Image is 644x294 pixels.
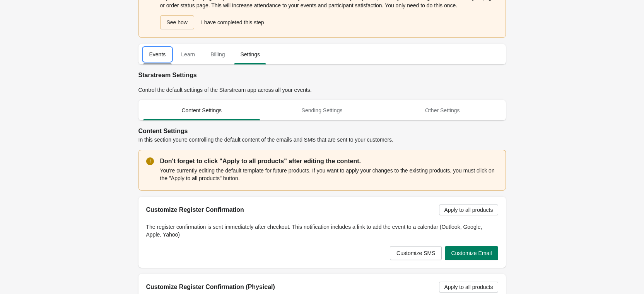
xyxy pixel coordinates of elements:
span: Customize Email [451,250,492,256]
span: Learn [175,47,201,61]
span: Events [143,47,172,61]
span: Customize SMS [396,250,435,256]
h2: Content Settings [138,127,506,136]
p: Don't forget to click "Apply to all products" after editing the content. [160,157,498,166]
span: Sending Settings [263,103,381,117]
div: Control the default settings of the Starstream app across all your events. [138,86,506,94]
span: Billing [204,47,231,61]
button: Customize Email [445,246,498,260]
span: Apply to all products [444,207,493,213]
div: You're currently editing the default template for future products. If you want to apply your chan... [160,166,498,183]
span: I have completed this step [201,19,264,25]
button: I have completed this step [198,15,269,29]
button: Apply to all products [439,204,498,215]
h2: Customize Register Confirmation [146,205,433,215]
button: Apply to all products [439,282,498,292]
button: Customize SMS [390,246,442,260]
span: Other Settings [384,103,501,117]
div: In this section you're controlling the default content of the emails and SMS that are sent to you... [138,127,506,144]
button: See how [160,15,194,29]
span: Settings [234,47,266,61]
span: Content Settings [143,103,260,117]
h2: Starstream Settings [138,71,506,80]
h2: Customize Register Confirmation (Physical) [146,282,433,292]
span: Apply to all products [444,284,493,290]
p: The register confirmation is sent immediately after checkout. This notification includes a link t... [146,223,498,238]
